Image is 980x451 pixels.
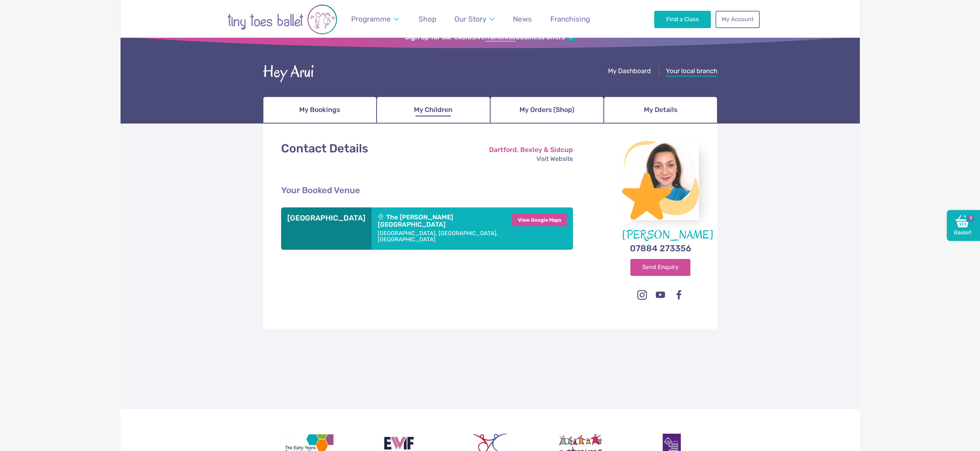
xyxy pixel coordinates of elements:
a: Shop [415,10,440,28]
span: My Orders (Shop) [519,103,574,117]
a: Facebook [672,288,686,302]
a: My Account [715,11,759,28]
span: Programme [351,15,391,23]
img: tiny toes ballet [221,4,344,35]
span: Shop [419,15,436,23]
a: Instagram [635,288,649,302]
span: News [513,15,532,23]
a: My Details [604,97,717,124]
a: View Google Maps [512,214,567,226]
div: The [PERSON_NAME][GEOGRAPHIC_DATA] [372,207,506,250]
figcaption: [PERSON_NAME] [622,229,699,241]
a: Youtube [653,288,667,302]
div: Hey Arui [263,60,313,84]
a: My Children [377,97,490,124]
address: [GEOGRAPHIC_DATA], [GEOGRAPHIC_DATA], [GEOGRAPHIC_DATA] [378,230,500,242]
h1: Contact Details [281,140,368,157]
span: My Bookings [299,103,340,117]
a: Visit Website [536,155,573,162]
a: Franchising [546,10,593,28]
a: My Orders (Shop) [490,97,604,124]
a: News [509,10,535,28]
a: Programme [348,10,403,28]
a: Find a Class [654,11,711,28]
a: Our Story [451,10,498,28]
span: My Details [644,103,677,117]
a: Send Enquiry [630,259,690,276]
a: My Bookings [263,97,377,124]
h2: Your Booked Venue [281,185,573,196]
a: 07884 273356 [630,242,691,254]
strong: Dartford, Bexley & Sidcup [489,146,573,154]
h3: [GEOGRAPHIC_DATA] [287,214,365,223]
a: My Dashboard [608,67,651,77]
span: Franchising [550,15,590,23]
span: My Dashboard [608,67,651,75]
span: Our Story [454,15,486,23]
span: My Children [414,103,452,117]
img: Kristina Ellis [622,140,699,220]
